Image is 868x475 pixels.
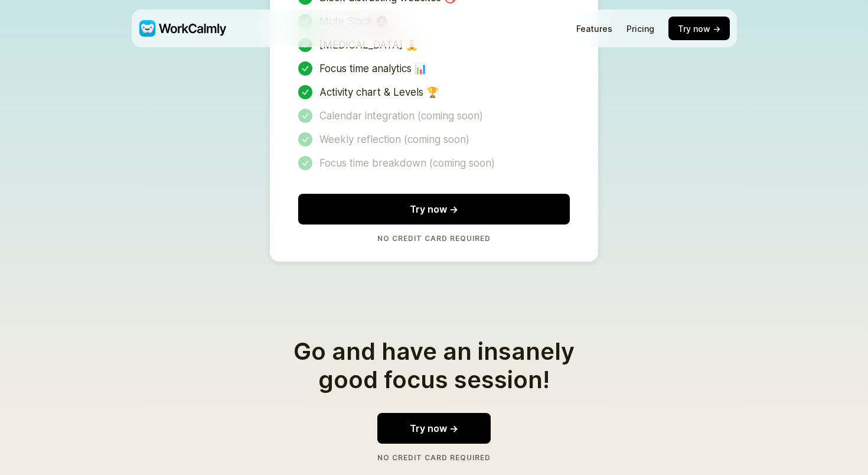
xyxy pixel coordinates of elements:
button: Try now → [298,194,570,225]
button: Try now → [377,413,491,444]
a: Features [576,24,612,34]
img: WorkCalmly Logo [139,20,227,37]
h2: Go and have an insanely good focus session! [270,337,598,394]
div: Calendar integration (coming soon) [298,109,570,123]
div: Weekly reflection (coming soon) [298,132,570,147]
span: No Credit Card Required [377,453,491,462]
span: No Credit Card Required [298,234,570,243]
div: Focus time analytics 📊 [298,61,570,76]
button: Try now → [668,17,730,40]
div: Activity chart & Levels 🏆 [298,85,570,99]
a: Pricing [626,24,654,34]
div: Focus time breakdown (coming soon) [298,156,570,170]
